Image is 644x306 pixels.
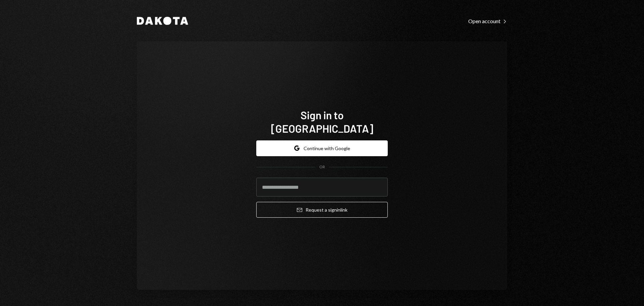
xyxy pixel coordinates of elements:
[256,202,388,218] button: Request a signinlink
[319,164,325,170] div: OR
[256,140,388,156] button: Continue with Google
[256,108,388,135] h1: Sign in to [GEOGRAPHIC_DATA]
[468,18,507,25] div: Open account
[468,17,507,25] a: Open account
